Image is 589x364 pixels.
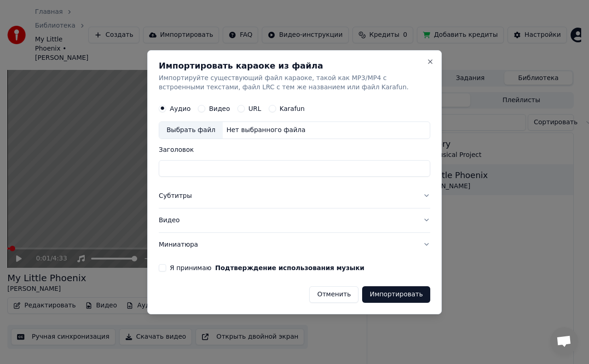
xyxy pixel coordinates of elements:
p: Импортируйте существующий файл караоке, такой как MP3/MP4 с встроенными текстами, файл LRC с тем ... [159,74,430,92]
button: Субтитры [159,184,430,208]
button: Я принимаю [215,264,364,271]
label: Заголовок [159,146,430,153]
button: Миниатюра [159,232,430,256]
button: Видео [159,208,430,232]
div: Выбрать файл [159,122,223,139]
label: URL [248,105,261,112]
div: Нет выбранного файла [223,126,309,135]
button: Отменить [309,286,358,302]
label: Я принимаю [170,264,364,271]
button: Импортировать [362,286,430,302]
label: Аудио [170,105,191,112]
h2: Импортировать караоке из файла [159,62,430,70]
label: Karafun [280,105,305,112]
label: Видео [209,105,230,112]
